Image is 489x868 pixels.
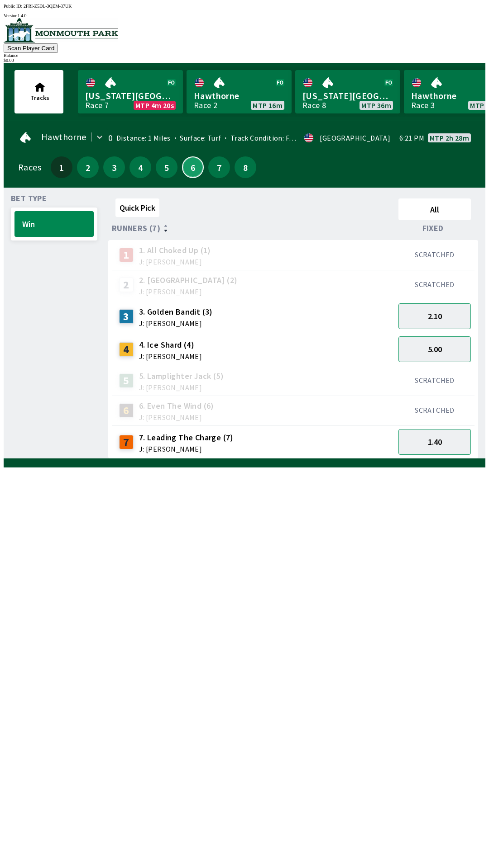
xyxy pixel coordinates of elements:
[41,133,86,141] span: Hawthorne
[139,339,202,351] span: 4. Ice Shard (4)
[4,58,485,63] div: $ 0.00
[428,311,442,321] span: 2.10
[85,90,176,102] span: [US_STATE][GEOGRAPHIC_DATA]
[139,353,202,360] span: J: [PERSON_NAME]
[428,344,442,354] span: 5.00
[139,400,214,412] span: 6. Even The Wind (6)
[51,156,72,178] button: 1
[18,164,41,171] div: Races
[119,373,134,388] div: 5
[4,13,485,18] div: Version 1.4.0
[78,70,183,113] a: [US_STATE][GEOGRAPHIC_DATA]Race 7MTP 4m 20s
[158,164,175,170] span: 5
[194,90,284,102] span: Hawthorne
[398,198,471,220] button: All
[156,156,177,178] button: 5
[398,376,471,385] div: SCRATCHED
[411,102,435,109] div: Race 3
[115,198,159,217] button: Quick Pick
[14,70,63,113] button: Tracks
[135,102,174,109] span: MTP 4m 20s
[302,90,393,102] span: [US_STATE][GEOGRAPHIC_DATA]
[187,70,292,113] a: HawthorneRace 2MTP 16m
[139,384,224,391] span: J: [PERSON_NAME]
[139,245,211,256] span: 1. All Choked Up (1)
[139,288,238,295] span: J: [PERSON_NAME]
[139,306,213,318] span: 3. Golden Bandit (3)
[4,18,118,42] img: venue logo
[139,370,224,382] span: 5. Lamplighter Jack (5)
[182,156,204,178] button: 6
[398,429,471,455] button: 1.40
[398,250,471,259] div: SCRATCHED
[221,133,299,142] span: Track Condition: Fast
[422,225,444,232] span: Fixed
[79,164,96,170] span: 2
[132,164,149,170] span: 4
[171,133,221,142] span: Surface: Turf
[398,280,471,289] div: SCRATCHED
[129,156,151,178] button: 4
[112,225,160,232] span: Runners (7)
[22,219,86,229] span: Win
[119,403,134,418] div: 6
[4,4,485,9] div: Public ID:
[235,156,256,178] button: 8
[85,102,109,109] div: Race 7
[108,134,113,142] div: 0
[302,102,326,109] div: Race 8
[119,342,134,357] div: 4
[139,320,213,327] span: J: [PERSON_NAME]
[105,164,123,170] span: 3
[14,211,94,237] button: Win
[395,224,475,233] div: Fixed
[53,164,70,170] span: 1
[120,203,155,213] span: Quick Pick
[194,102,217,109] div: Race 2
[403,204,467,215] span: All
[398,336,471,362] button: 5.00
[139,258,211,265] span: J: [PERSON_NAME]
[4,53,485,58] div: Balance
[398,406,471,415] div: SCRATCHED
[119,435,134,449] div: 7
[4,43,58,53] button: Scan Player Card
[211,164,228,170] span: 7
[11,195,47,202] span: Bet Type
[103,156,125,178] button: 3
[119,309,134,324] div: 3
[139,445,234,453] span: J: [PERSON_NAME]
[253,102,283,109] span: MTP 16m
[320,134,390,142] div: [GEOGRAPHIC_DATA]
[399,134,424,142] span: 6:21 PM
[361,102,391,109] span: MTP 36m
[430,134,469,142] span: MTP 2h 28m
[237,164,254,170] span: 8
[208,156,230,178] button: 7
[119,248,134,262] div: 1
[398,303,471,329] button: 2.10
[77,156,99,178] button: 2
[112,224,395,233] div: Runners (7)
[30,94,49,102] span: Tracks
[295,70,400,113] a: [US_STATE][GEOGRAPHIC_DATA]Race 8MTP 36m
[139,414,214,421] span: J: [PERSON_NAME]
[119,278,134,292] div: 2
[24,4,72,9] span: 2FRI-Z5DL-3QEM-37UK
[116,133,171,142] span: Distance: 1 Miles
[139,274,238,286] span: 2. [GEOGRAPHIC_DATA] (2)
[139,432,234,443] span: 7. Leading The Charge (7)
[428,437,442,447] span: 1.40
